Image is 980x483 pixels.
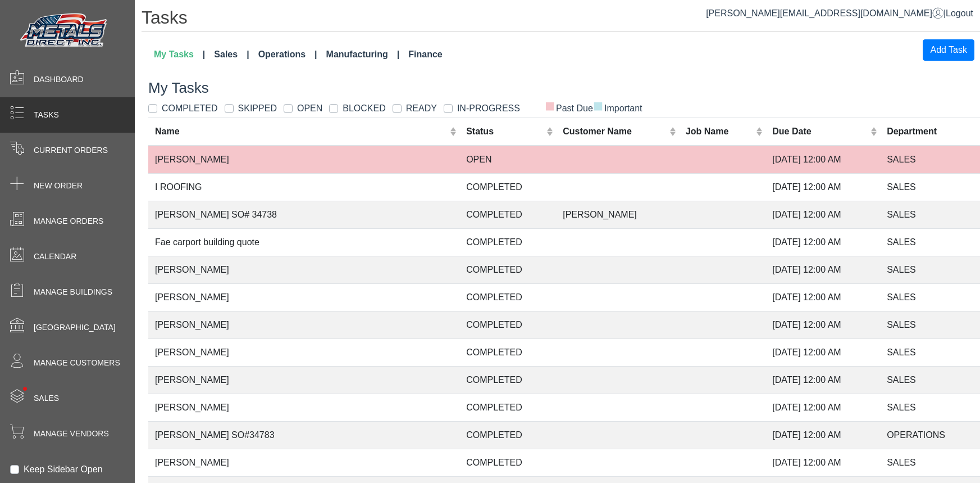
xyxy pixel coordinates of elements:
td: [DATE] 12:00 AM [765,311,880,338]
td: SALES [880,394,980,421]
td: COMPLETED [459,394,556,421]
label: OPEN [297,102,322,115]
span: Logout [946,8,973,18]
h1: Tasks [142,7,980,32]
td: [DATE] 12:00 AM [765,146,880,174]
span: ■ [593,102,603,110]
a: Operations [254,43,322,66]
td: [PERSON_NAME] SO# 34738 [148,201,459,228]
label: Keep Sidebar Open [24,463,103,476]
span: • [11,371,39,407]
a: [PERSON_NAME][EMAIL_ADDRESS][DOMAIN_NAME] [706,8,943,18]
td: SALES [880,366,980,394]
td: [PERSON_NAME] [148,449,459,476]
label: BLOCKED [343,102,385,115]
span: Manage Buildings [34,286,112,298]
td: [DATE] 12:00 AM [765,421,880,449]
td: [PERSON_NAME] SO#34783 [148,421,459,449]
span: ■ [545,102,555,110]
td: COMPLETED [459,201,556,228]
td: COMPLETED [459,311,556,338]
label: SKIPPED [238,102,277,115]
div: Status [466,125,544,138]
td: COMPLETED [459,421,556,449]
span: Dashboard [34,74,84,85]
td: SALES [880,338,980,366]
div: Name [155,125,447,138]
td: SALES [880,311,980,338]
label: COMPLETED [162,102,218,115]
td: COMPLETED [459,338,556,366]
td: [PERSON_NAME] [148,366,459,394]
button: Add Task [923,39,974,61]
td: SALES [880,173,980,201]
td: SALES [880,201,980,228]
td: SALES [880,146,980,174]
a: My Tasks [149,43,209,66]
td: COMPLETED [459,283,556,311]
td: OPERATIONS [880,421,980,449]
span: Current Orders [34,145,108,156]
span: Calendar [34,251,76,263]
div: | [706,7,973,20]
span: Tasks [34,109,59,121]
td: [DATE] 12:00 AM [765,449,880,476]
a: Manufacturing [322,43,404,66]
h3: My Tasks [148,79,980,97]
td: [PERSON_NAME] [556,201,679,228]
span: Manage Customers [34,357,120,369]
span: [GEOGRAPHIC_DATA] [34,322,116,333]
div: Department [887,125,973,138]
td: [PERSON_NAME] [148,256,459,283]
span: Past Due [545,103,593,113]
td: [DATE] 12:00 AM [765,228,880,256]
span: Manage Vendors [34,428,109,440]
td: SALES [880,283,980,311]
div: Due Date [772,125,867,138]
td: [PERSON_NAME] [148,311,459,338]
a: Finance [404,43,446,66]
span: Manage Orders [34,215,103,227]
td: I ROOFING [148,173,459,201]
td: COMPLETED [459,228,556,256]
td: [DATE] 12:00 AM [765,256,880,283]
td: [PERSON_NAME] [148,394,459,421]
span: Sales [34,392,59,404]
td: COMPLETED [459,173,556,201]
td: [PERSON_NAME] [148,146,459,174]
a: Sales [209,43,253,66]
td: [DATE] 12:00 AM [765,394,880,421]
td: SALES [880,228,980,256]
div: Customer Name [563,125,666,138]
label: READY [406,102,437,115]
td: [DATE] 12:00 AM [765,201,880,228]
td: [DATE] 12:00 AM [765,338,880,366]
td: COMPLETED [459,256,556,283]
span: New Order [34,180,83,192]
label: IN-PROGRESS [457,102,520,115]
td: [DATE] 12:00 AM [765,283,880,311]
td: [DATE] 12:00 AM [765,366,880,394]
td: COMPLETED [459,366,556,394]
td: [PERSON_NAME] [148,338,459,366]
td: Fae carport building quote [148,228,459,256]
td: COMPLETED [459,449,556,476]
img: Metals Direct Inc Logo [17,10,112,52]
td: SALES [880,449,980,476]
td: SALES [880,256,980,283]
td: [DATE] 12:00 AM [765,173,880,201]
span: Important [593,103,642,113]
td: [PERSON_NAME] [148,283,459,311]
div: Job Name [686,125,753,138]
td: OPEN [459,146,556,174]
